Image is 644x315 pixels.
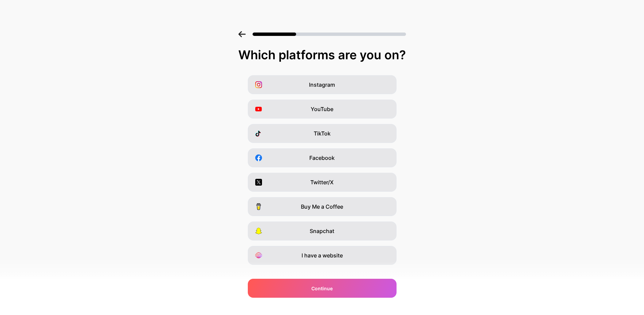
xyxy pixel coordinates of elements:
[301,203,343,211] span: Buy Me a Coffee
[314,129,331,138] span: TikTok
[310,227,334,235] span: Snapchat
[311,285,333,292] span: Continue
[309,81,335,89] span: Instagram
[310,178,334,186] span: Twitter/X
[302,251,343,259] span: I have a website
[7,48,637,62] div: Which platforms are you on?
[309,154,335,162] span: Facebook
[311,105,333,113] span: YouTube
